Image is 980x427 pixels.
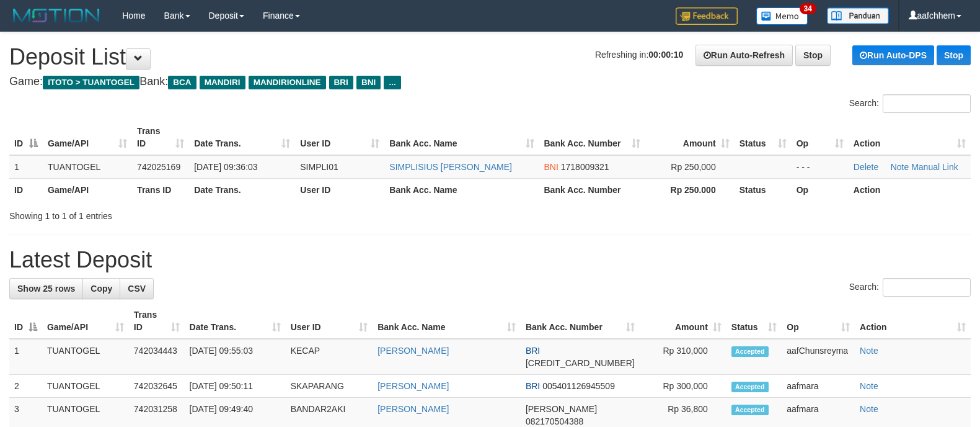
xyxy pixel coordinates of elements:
[9,76,971,88] h4: Game: Bank:
[526,416,583,426] span: Copy 082170504388 to clipboard
[185,303,286,339] th: Date Trans.: activate to sort column ascending
[782,375,855,398] td: aafmara
[735,178,792,201] th: Status
[792,155,849,179] td: - - -
[185,375,286,398] td: [DATE] 09:50:11
[726,303,782,339] th: Status: activate to sort column ascending
[640,375,726,398] td: Rp 300,000
[695,45,793,66] a: Run Auto-Refresh
[377,381,449,391] a: [PERSON_NAME]
[640,339,726,375] td: Rp 310,000
[90,284,112,294] span: Copy
[129,303,185,339] th: Trans ID: activate to sort column ascending
[356,76,381,89] span: BNI
[384,76,400,89] span: ...
[189,120,295,155] th: Date Trans.: activate to sort column ascending
[526,346,540,356] span: BRI
[860,381,878,391] a: Note
[9,375,42,398] td: 2
[329,76,353,89] span: BRI
[521,303,640,339] th: Bank Acc. Number: activate to sort column ascending
[937,45,971,65] a: Stop
[377,346,449,356] a: [PERSON_NAME]
[526,381,540,391] span: BRI
[849,178,971,201] th: Action
[671,162,715,172] span: Rp 250,000
[849,278,971,297] label: Search:
[384,120,539,155] th: Bank Acc. Name: activate to sort column ascending
[377,404,449,414] a: [PERSON_NAME]
[129,375,185,398] td: 742032645
[855,303,971,339] th: Action: activate to sort column ascending
[295,178,384,201] th: User ID
[735,120,792,155] th: Status: activate to sort column ascending
[891,162,909,172] a: Note
[9,45,971,70] h1: Deposit List
[82,278,120,299] a: Copy
[200,76,245,89] span: MANDIRI
[883,94,971,113] input: Search:
[185,339,286,375] td: [DATE] 09:55:03
[43,178,132,201] th: Game/API
[792,120,849,155] th: Op: activate to sort column ascending
[194,162,257,172] span: [DATE] 09:36:03
[42,375,129,398] td: TUANTOGEL
[595,50,683,60] span: Refreshing in:
[782,303,855,339] th: Op: activate to sort column ascending
[295,120,384,155] th: User ID: activate to sort column ascending
[43,76,139,89] span: ITOTO > TUANTOGEL
[539,120,645,155] th: Bank Acc. Number: activate to sort column ascending
[9,120,43,155] th: ID: activate to sort column descending
[731,382,769,392] span: Accepted
[539,178,645,201] th: Bank Acc. Number
[676,7,738,25] img: Feedback.jpg
[645,120,735,155] th: Amount: activate to sort column ascending
[800,3,816,14] span: 34
[731,346,769,357] span: Accepted
[526,404,597,414] span: [PERSON_NAME]
[286,375,373,398] td: SKAPARANG
[860,404,878,414] a: Note
[137,162,180,172] span: 742025169
[128,284,146,294] span: CSV
[756,7,808,25] img: Button%20Memo.svg
[526,358,635,368] span: Copy 341001029689532 to clipboard
[189,178,295,201] th: Date Trans.
[731,405,769,415] span: Accepted
[17,284,75,294] span: Show 25 rows
[640,303,726,339] th: Amount: activate to sort column ascending
[9,278,83,299] a: Show 25 rows
[561,162,609,172] span: Copy 1718009321 to clipboard
[42,339,129,375] td: TUANTOGEL
[249,76,326,89] span: MANDIRIONLINE
[860,346,878,356] a: Note
[827,7,889,24] img: panduan.png
[849,120,971,155] th: Action: activate to sort column ascending
[43,120,132,155] th: Game/API: activate to sort column ascending
[911,162,958,172] a: Manual Link
[544,162,558,172] span: BNI
[129,339,185,375] td: 742034443
[9,155,43,179] td: 1
[9,205,399,222] div: Showing 1 to 1 of 1 entries
[648,50,683,60] strong: 00:00:10
[300,162,338,172] span: SIMPLI01
[373,303,521,339] th: Bank Acc. Name: activate to sort column ascending
[645,178,735,201] th: Rp 250.000
[9,303,42,339] th: ID: activate to sort column descending
[795,45,831,66] a: Stop
[9,248,971,272] h1: Latest Deposit
[854,162,878,172] a: Delete
[883,278,971,297] input: Search:
[132,120,189,155] th: Trans ID: activate to sort column ascending
[782,339,855,375] td: aafChunsreyma
[384,178,539,201] th: Bank Acc. Name
[849,94,971,113] label: Search:
[286,303,373,339] th: User ID: activate to sort column ascending
[43,155,132,179] td: TUANTOGEL
[132,178,189,201] th: Trans ID
[9,339,42,375] td: 1
[542,381,615,391] span: Copy 005401126945509 to clipboard
[389,162,512,172] a: SIMPLISIUS [PERSON_NAME]
[120,278,154,299] a: CSV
